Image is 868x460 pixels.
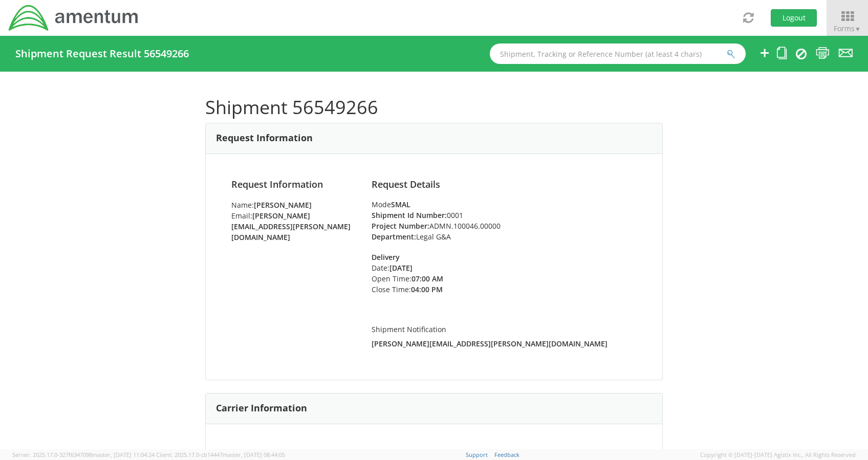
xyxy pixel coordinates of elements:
[231,200,356,210] li: Name:
[254,200,312,210] strong: [PERSON_NAME]
[372,221,429,231] strong: Project Number:
[372,210,637,221] li: 0001
[855,25,861,33] span: ▼
[372,273,474,284] li: Open Time:
[466,451,488,458] a: Support
[231,210,356,243] li: Email:
[372,339,607,348] strong: [PERSON_NAME][EMAIL_ADDRESS][PERSON_NAME][DOMAIN_NAME]
[372,325,637,333] h5: Shipment Notification
[231,180,356,190] h4: Request Information
[8,4,140,32] img: dyn-intl-logo-049831509241104b2a82.png
[372,284,474,295] li: Close Time:
[411,284,443,294] strong: 04:00 PM
[389,263,413,273] strong: [DATE]
[205,97,663,118] h1: Shipment 56549266
[92,451,155,458] span: master, [DATE] 11:04:24
[372,232,416,242] strong: Department:
[834,24,861,33] span: Forms
[15,48,189,59] h4: Shipment Request Result 56549266
[372,221,637,231] li: ADMN.100046.00000
[411,274,443,283] strong: 07:00 AM
[391,200,410,209] strong: SMAL
[156,451,285,458] span: Client: 2025.17.0-cb14447
[231,211,351,242] strong: [PERSON_NAME][EMAIL_ADDRESS][PERSON_NAME][DOMAIN_NAME]
[494,451,519,458] a: Feedback
[372,180,637,190] h4: Request Details
[216,133,313,143] h3: Request Information
[216,403,307,413] h3: Carrier Information
[372,262,474,273] li: Date:
[771,9,817,27] button: Logout
[12,451,155,458] span: Server: 2025.17.0-327f6347098
[372,252,400,262] strong: Delivery
[372,231,637,242] li: Legal G&A
[372,200,637,210] div: Mode
[700,451,856,459] span: Copyright © [DATE]-[DATE] Agistix Inc., All Rights Reserved
[372,210,447,220] strong: Shipment Id Number:
[490,43,746,64] input: Shipment, Tracking or Reference Number (at least 4 chars)
[223,451,285,458] span: master, [DATE] 08:44:05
